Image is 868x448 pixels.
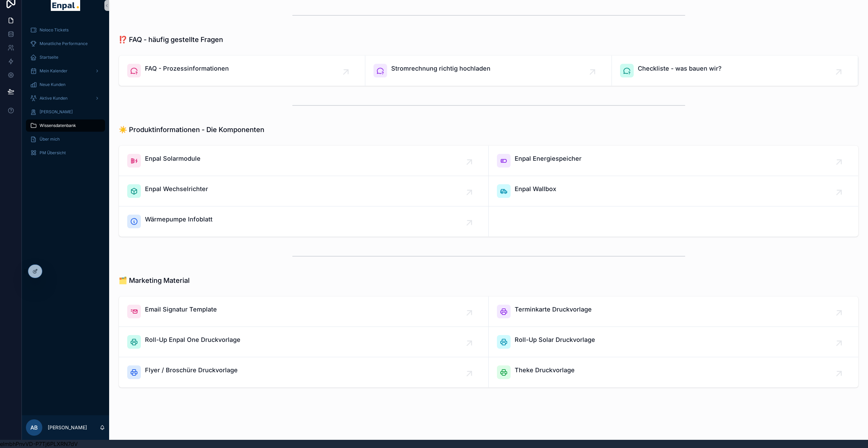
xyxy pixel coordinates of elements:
[26,92,105,104] a: Aktive Kunden
[40,68,68,74] span: Mein Kalender
[119,56,365,86] a: FAQ - Prozessinformationen
[145,365,238,375] span: Flyer / Broschüre Druckvorlage
[145,64,229,73] span: FAQ - Prozessinformationen
[489,176,858,206] a: Enpal Wallbox
[26,147,105,159] a: PM Übersicht
[40,41,88,46] span: Monatliche Performance
[489,146,858,176] a: Enpal Energiespeicher
[489,327,858,357] a: Roll-Up Solar Druckvorlage
[26,133,105,145] a: Über mich
[26,106,105,118] a: [PERSON_NAME]
[119,35,223,44] h1: ⁉️ FAQ - häufig gestellte Fragen
[365,56,612,86] a: Stromrechnung richtig hochladen
[119,206,489,236] a: Wärmepumpe Infoblatt
[119,357,489,387] a: Flyer / Broschüre Druckvorlage
[119,125,264,134] h1: ☀️ Produktinformationen - Die Komponenten
[26,24,105,36] a: Noloco Tickets
[119,176,489,206] a: Enpal Wechselrichter
[40,55,58,60] span: Startseite
[489,357,858,387] a: Theke Druckvorlage
[30,423,38,432] span: AB
[40,109,73,115] span: [PERSON_NAME]
[48,424,87,431] p: [PERSON_NAME]
[515,335,595,345] span: Roll-Up Solar Druckvorlage
[40,136,60,142] span: Über mich
[612,56,858,86] a: Checkliste - was bauen wir?
[515,305,592,314] span: Terminkarte Druckvorlage
[515,154,582,163] span: Enpal Energiespeicher
[489,297,858,327] a: Terminkarte Druckvorlage
[26,78,105,91] a: Neue Kunden
[40,123,76,128] span: Wissensdatenbank
[26,38,105,50] a: Monatliche Performance
[145,215,212,224] span: Wärmepumpe Infoblatt
[22,19,109,168] div: scrollable content
[119,297,489,327] a: Email Signatur Template
[119,146,489,176] a: Enpal Solarmodule
[515,365,575,375] span: Theke Druckvorlage
[40,96,68,101] span: Aktive Kunden
[119,327,489,357] a: Roll-Up Enpal One Druckvorlage
[391,64,490,73] span: Stromrechnung richtig hochladen
[26,51,105,63] a: Startseite
[26,119,105,132] a: Wissensdatenbank
[40,150,66,156] span: PM Übersicht
[119,276,190,285] h1: 🗂️ Marketing Material
[40,82,65,87] span: Neue Kunden
[145,154,201,163] span: Enpal Solarmodule
[26,65,105,77] a: Mein Kalender
[145,184,208,194] span: Enpal Wechselrichter
[40,27,69,33] span: Noloco Tickets
[515,184,556,194] span: Enpal Wallbox
[145,305,217,314] span: Email Signatur Template
[638,64,722,73] span: Checkliste - was bauen wir?
[145,335,240,345] span: Roll-Up Enpal One Druckvorlage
